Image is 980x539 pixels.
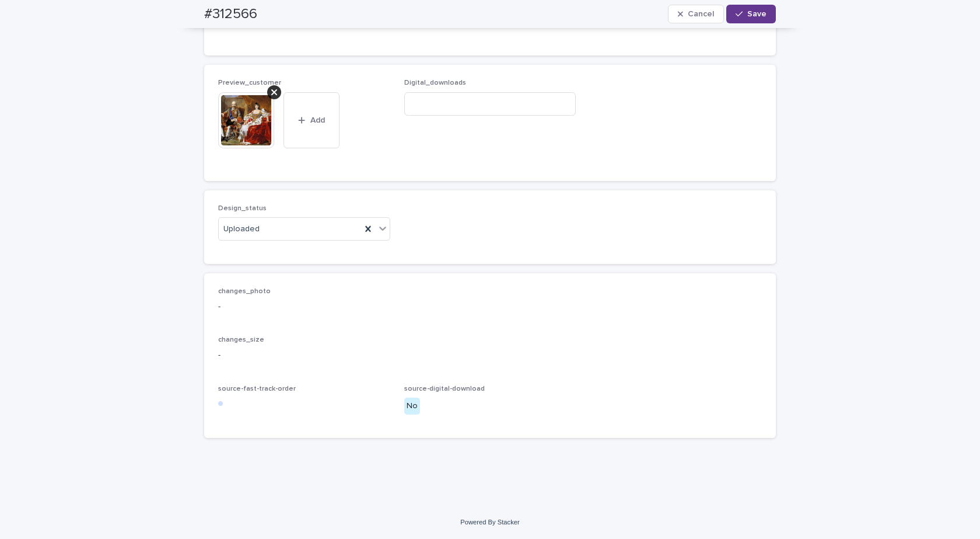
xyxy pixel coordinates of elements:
[688,10,714,18] span: Cancel
[310,116,325,124] span: Add
[218,349,762,361] p: -
[218,301,762,313] p: -
[404,385,485,392] span: source-digital-download
[404,79,466,86] span: Digital_downloads
[668,5,724,23] button: Cancel
[218,336,264,343] span: changes_size
[204,6,257,23] h2: #312566
[726,5,776,23] button: Save
[223,223,260,235] span: Uploaded
[218,79,281,86] span: Preview_customer
[404,398,420,415] div: No
[218,385,296,392] span: source-fast-track-order
[218,205,267,212] span: Design_status
[747,10,766,18] span: Save
[460,519,519,526] a: Powered By Stacker
[218,288,271,295] span: changes_photo
[283,92,339,148] button: Add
